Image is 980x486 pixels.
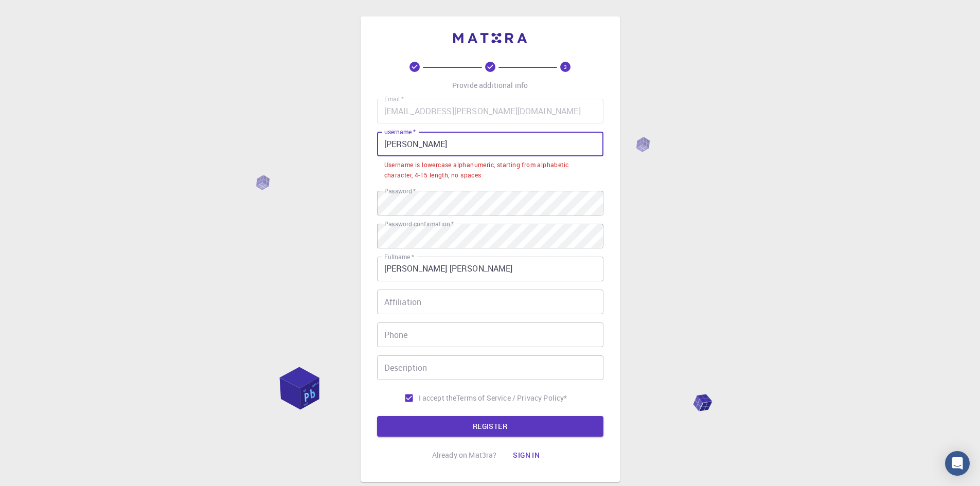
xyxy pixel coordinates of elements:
[419,393,457,403] span: I accept the
[456,393,567,403] a: Terms of Service / Privacy Policy*
[384,128,416,136] label: username
[452,80,528,91] p: Provide additional info
[384,187,416,195] label: Password
[384,220,454,228] label: Password confirmation
[456,393,567,403] p: Terms of Service / Privacy Policy *
[377,416,603,437] button: REGISTER
[384,95,404,103] label: Email
[384,253,414,261] label: Fullname
[505,445,548,465] button: Sign in
[564,63,567,70] text: 3
[384,160,596,181] div: Username is lowercase alphanumeric, starting from alphabetic character, 4-15 length, no spaces
[432,450,497,460] p: Already on Mat3ra?
[945,451,970,476] div: Open Intercom Messenger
